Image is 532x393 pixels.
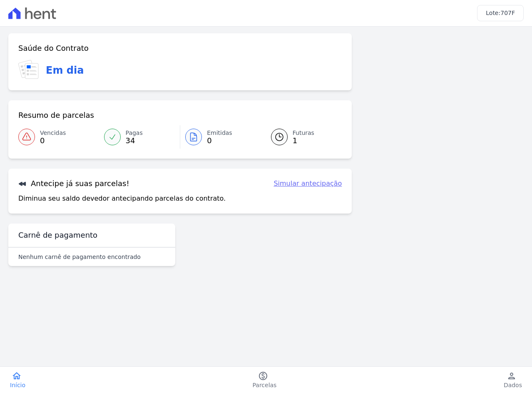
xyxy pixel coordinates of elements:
span: 0 [40,137,66,144]
span: Início [10,381,25,389]
span: Parcelas [253,381,277,389]
a: Vencidas 0 [18,125,99,149]
h3: Lote: [486,9,515,17]
a: Emitidas 0 [180,125,261,149]
a: Pagas 34 [99,125,180,149]
a: Simular antecipação [273,179,342,189]
span: 1 [293,137,314,144]
span: 707F [500,10,515,16]
h3: Antecipe já suas parcelas! [18,179,129,189]
span: Vencidas [40,129,66,137]
span: 0 [207,137,232,144]
span: Emitidas [207,129,232,137]
p: Nenhum carnê de pagamento encontrado [18,253,141,261]
a: Futuras 1 [261,125,342,149]
p: Diminua seu saldo devedor antecipando parcelas do contrato. [18,194,226,204]
a: personDados [494,371,532,389]
h3: Resumo de parcelas [18,110,94,120]
span: Pagas [126,129,143,137]
span: Dados [504,381,522,389]
h3: Em dia [46,63,84,78]
h3: Carnê de pagamento [18,230,97,240]
span: Futuras [293,129,314,137]
i: person [507,371,517,381]
h3: Saúde do Contrato [18,43,89,53]
i: paid [258,371,268,381]
i: home [12,371,22,381]
span: 34 [126,137,143,144]
a: paidParcelas [243,371,287,389]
